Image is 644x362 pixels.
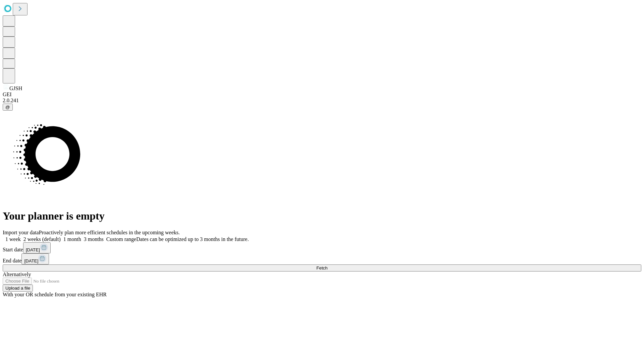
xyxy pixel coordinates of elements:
span: Fetch [316,265,327,270]
span: 3 months [84,236,104,242]
div: End date [3,253,641,264]
button: [DATE] [23,242,51,253]
div: GEI [3,92,641,98]
span: Proactively plan more efficient schedules in the upcoming weeks. [39,230,180,235]
span: Import your data [3,230,39,235]
span: Custom range [106,236,136,242]
span: 1 month [63,236,81,242]
span: 1 week [5,236,21,242]
span: GJSH [9,85,22,91]
span: 2 weeks (default) [23,236,61,242]
span: @ [5,105,10,110]
div: 2.0.241 [3,98,641,104]
span: [DATE] [26,247,40,252]
div: Start date [3,242,641,253]
button: Fetch [3,264,641,271]
span: Dates can be optimized up to 3 months in the future. [136,236,249,242]
button: @ [3,104,13,111]
span: Alternatively [3,271,31,277]
button: Upload a file [3,285,33,292]
h1: Your planner is empty [3,210,641,222]
button: [DATE] [21,253,49,264]
span: [DATE] [24,258,38,263]
span: With your OR schedule from your existing EHR [3,292,107,297]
